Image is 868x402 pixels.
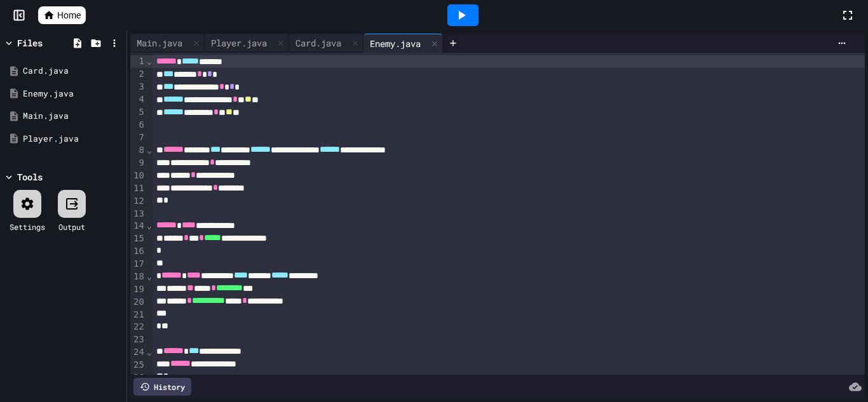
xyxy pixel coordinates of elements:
[23,88,122,100] div: Enemy.java
[130,106,146,119] div: 5
[130,245,146,258] div: 16
[130,372,146,384] div: 26
[130,182,146,195] div: 11
[205,34,289,53] div: Player.java
[130,283,146,296] div: 19
[289,34,363,53] div: Card.java
[130,34,205,53] div: Main.java
[130,321,146,333] div: 22
[57,9,81,22] span: Home
[146,271,153,281] span: Fold line
[130,81,146,93] div: 3
[130,119,146,131] div: 6
[289,36,348,50] div: Card.java
[130,195,146,208] div: 12
[58,221,85,232] div: Output
[10,221,45,232] div: Settings
[130,333,146,346] div: 23
[23,133,122,145] div: Player.java
[130,157,146,170] div: 9
[363,34,443,53] div: Enemy.java
[130,131,146,144] div: 7
[146,56,153,66] span: Fold line
[17,170,43,184] div: Tools
[133,378,191,396] div: History
[130,271,146,283] div: 18
[130,55,146,68] div: 1
[130,36,189,50] div: Main.java
[130,93,146,106] div: 4
[146,220,153,231] span: Fold line
[130,232,146,245] div: 15
[130,346,146,359] div: 24
[130,144,146,157] div: 8
[146,145,153,155] span: Fold line
[130,359,146,372] div: 25
[130,68,146,81] div: 2
[130,309,146,321] div: 21
[130,258,146,271] div: 17
[17,36,43,50] div: Files
[130,208,146,220] div: 13
[38,6,86,24] a: Home
[130,220,146,232] div: 14
[205,36,273,50] div: Player.java
[146,347,153,357] span: Fold line
[23,65,122,77] div: Card.java
[23,110,122,123] div: Main.java
[130,170,146,182] div: 10
[363,37,427,50] div: Enemy.java
[130,296,146,309] div: 20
